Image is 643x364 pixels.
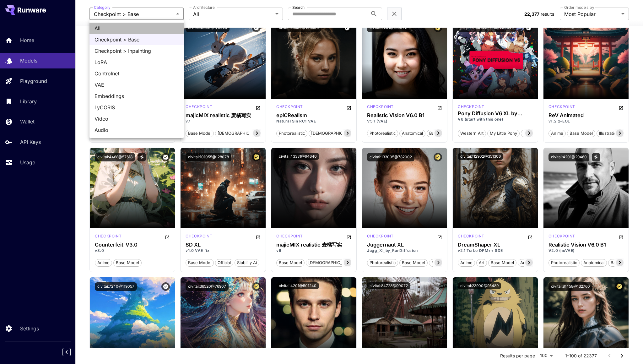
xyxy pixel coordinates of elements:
[95,126,179,134] span: Audio
[95,47,179,55] span: Checkpoint > Inpainting
[95,115,179,122] span: Video
[95,36,179,43] span: Checkpoint > Base
[95,104,179,111] span: LyCORIS
[95,70,179,77] span: Controlnet
[95,58,179,66] span: LoRA
[95,24,179,32] span: All
[95,81,179,89] span: VAE
[95,92,179,100] span: Embeddings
